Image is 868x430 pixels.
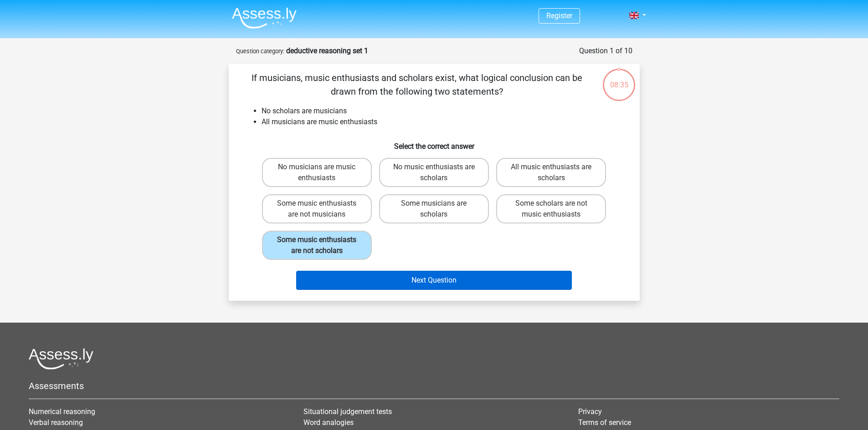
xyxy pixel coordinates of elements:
[262,116,625,127] li: All musicians are music enthusiasts
[262,106,625,116] li: No scholars are musicians
[262,231,372,260] label: Some music enthusiasts are not scholars
[579,46,632,56] div: Question 1 of 10
[602,68,636,91] div: 08:35
[379,158,489,187] label: No music enthusiasts are scholars
[379,194,489,223] label: Some musicians are scholars
[546,11,572,20] a: Register
[262,158,372,187] label: No musicians are music enthusiasts
[29,418,83,427] a: Verbal reasoning
[29,380,839,391] h5: Assessments
[232,7,297,29] img: Assessly
[496,194,606,223] label: Some scholars are not music enthusiasts
[29,407,95,416] a: Numerical reasoning
[243,135,625,151] h6: Select the correct answer
[496,158,606,187] label: All music enthusiasts are scholars
[286,46,368,55] strong: deductive reasoning set 1
[578,407,602,416] a: Privacy
[243,71,591,98] p: If musicians, music enthusiasts and scholars exist, what logical conclusion can be drawn from the...
[578,418,631,427] a: Terms of service
[296,271,572,290] button: Next Question
[303,418,354,427] a: Word analogies
[262,194,372,223] label: Some music enthusiasts are not musicians
[29,348,93,369] img: Assessly logo
[303,407,392,416] a: Situational judgement tests
[236,48,284,55] small: Question category:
